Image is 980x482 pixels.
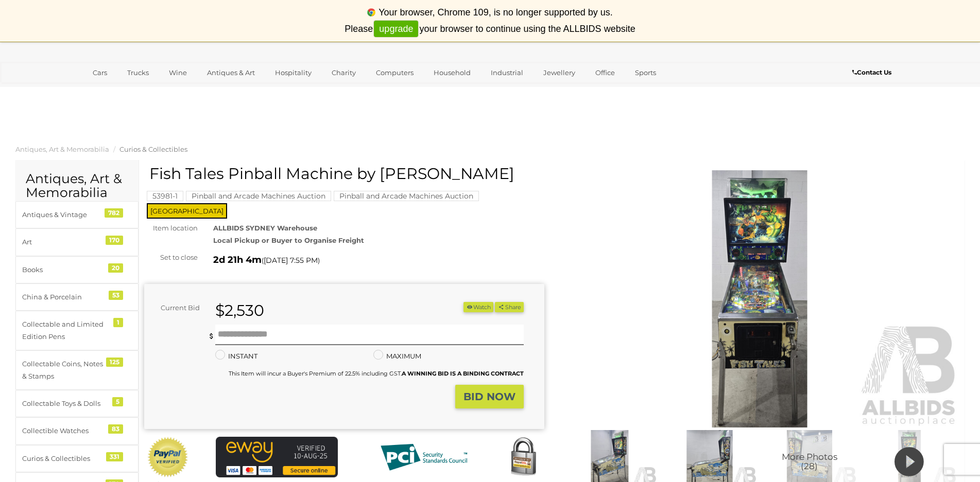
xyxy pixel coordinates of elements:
[852,67,894,78] a: Contact Us
[455,385,524,409] button: BID NOW
[15,201,139,228] a: Antiques & Vintage 782
[22,264,107,276] div: Books
[15,445,139,472] a: Curios & Collectibles 331
[334,191,479,201] mark: Pinball and Arcade Machines Auction
[186,191,331,201] mark: Pinball and Arcade Machines Auction
[22,236,107,248] div: Art
[147,203,227,219] span: [GEOGRAPHIC_DATA]
[213,236,364,244] strong: Local Pickup or Buyer to Organise Freight
[149,165,542,182] h1: Fish Tales Pinball Machine by [PERSON_NAME]
[15,311,139,350] a: Collectable and Limited Edition Pens 1
[108,263,123,273] div: 20
[15,145,109,153] a: Antiques, Art & Memorabilia
[216,437,338,477] img: eWAY Payment Gateway
[86,64,114,81] a: Cars
[86,81,173,98] a: [GEOGRAPHIC_DATA]
[22,209,107,221] div: Antiques & Vintage
[162,64,194,81] a: Wine
[213,224,317,232] strong: ALLBIDS SYDNEY Warehouse
[22,358,107,382] div: Collectable Coins, Notes & Stamps
[22,291,107,303] div: China & Porcelain
[200,64,262,81] a: Antiques & Art
[121,64,156,81] a: Trucks
[589,64,622,81] a: Office
[334,192,479,200] a: Pinball and Arcade Machines Auction
[229,370,524,377] small: This Item will incur a Buyer's Premium of 22.5% including GST.
[628,64,663,81] a: Sports
[262,256,320,264] span: ( )
[108,424,123,434] div: 83
[106,358,123,367] div: 125
[503,437,544,478] img: Secured by Rapid SSL
[136,252,205,263] div: Set to close
[147,437,189,478] img: Official PayPal Seal
[106,452,123,461] div: 331
[369,64,420,81] a: Computers
[15,390,139,417] a: Collectable Toys & Dolls 5
[112,397,123,406] div: 5
[463,390,515,403] strong: BID NOW
[15,256,139,283] a: Books 20
[22,453,107,465] div: Curios & Collectibles
[372,437,475,478] img: PCI DSS compliant
[113,318,123,327] div: 1
[264,256,318,265] span: [DATE] 7:55 PM
[374,21,418,38] a: upgrade
[213,254,262,265] strong: 2d 21h 4m
[186,192,331,200] a: Pinball and Arcade Machines Auction
[484,64,530,81] a: Industrial
[22,425,107,437] div: Collectible Watches
[325,64,363,81] a: Charity
[215,301,264,320] strong: $2,530
[495,302,523,313] button: Share
[537,64,582,81] a: Jewellery
[427,64,477,81] a: Household
[147,192,183,200] a: 53981-1
[463,302,493,313] li: Watch this item
[268,64,318,81] a: Hospitality
[402,370,524,377] b: A WINNING BID IS A BINDING CONTRACT
[119,145,187,153] a: Curios & Collectibles
[15,283,139,311] a: China & Porcelain 53
[560,170,960,427] img: Fish Tales Pinball Machine by Williams
[215,350,257,362] label: INSTANT
[26,172,128,200] h2: Antiques, Art & Memorabilia
[147,191,183,201] mark: 53981-1
[22,398,107,409] div: Collectable Toys & Dolls
[15,417,139,444] a: Collectible Watches 83
[15,228,139,256] a: Art 170
[22,318,107,343] div: Collectable and Limited Edition Pens
[852,68,891,76] b: Contact Us
[463,302,493,313] button: Watch
[136,222,205,234] div: Item location
[144,302,208,314] div: Current Bid
[105,208,123,218] div: 782
[15,350,139,390] a: Collectable Coins, Notes & Stamps 125
[109,291,123,300] div: 53
[373,350,421,362] label: MAXIMUM
[106,236,123,245] div: 170
[782,452,837,471] span: More Photos (28)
